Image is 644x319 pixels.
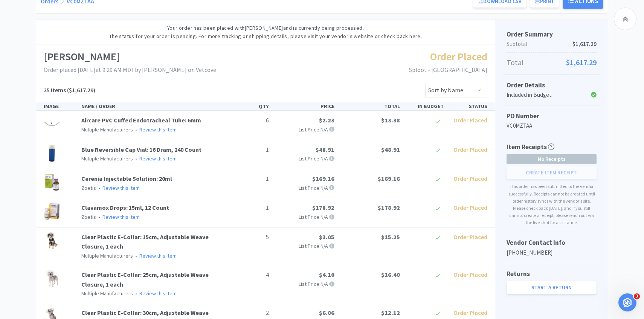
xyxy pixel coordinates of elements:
[44,65,216,75] p: Order placed: [DATE] at 9:29 AM MDT by [PERSON_NAME] on Vetcove
[319,233,334,241] span: $3.05
[275,184,334,192] p: List Price: N/A
[139,290,177,297] a: Review this item
[44,145,60,162] img: e9b6a03f4ab34b10a4a72f0065287426_394588.jpeg
[231,174,269,184] p: 1
[453,271,487,278] span: Order Placed
[378,204,400,211] span: $178.92
[381,233,400,241] span: $15.25
[507,29,597,40] h5: Order Summary
[81,290,133,297] span: Multiple Manufacturers
[78,102,228,110] div: NAME / ORDER
[44,174,60,191] img: 01c5e46b242b4998a5078ca63bde487d_502556.jpeg
[44,203,60,220] img: 3dc0ab5dac5d4ab8895aa4a903cf776e_55458.jpeg
[507,281,597,294] a: Start a Return
[572,40,597,49] span: $1,617.29
[316,146,334,153] span: $48.91
[507,238,597,248] h5: Vendor Contact Info
[275,125,334,134] p: List Price: N/A
[134,252,138,259] span: •
[403,102,447,110] div: IN BUDGET
[81,185,96,191] span: Zoetis
[507,121,597,130] p: VC0MZTAA
[97,185,101,191] span: •
[378,175,400,182] span: $169.16
[566,56,597,69] span: $1,617.29
[44,86,66,94] span: 25 Items
[231,232,269,242] p: 5
[231,203,269,213] p: 1
[507,248,597,257] p: [PHONE_NUMBER]
[81,126,133,133] span: Multiple Manufacturers
[409,65,487,75] p: Sploot - [GEOGRAPHIC_DATA]
[381,116,400,124] span: $13.38
[139,155,177,162] a: Review this item
[36,20,495,45] div: Your order has been placed with [PERSON_NAME] and is currently being processed. The status for yo...
[81,252,133,259] span: Multiple Manufacturers
[507,142,554,152] h5: Item Receipts
[507,154,596,164] span: No Receipts
[134,126,138,133] span: •
[312,204,334,211] span: $178.92
[228,102,272,110] div: QTY
[139,252,177,259] a: Review this item
[97,214,101,220] span: •
[44,85,95,95] h5: ($1,617.29)
[231,145,269,155] p: 1
[453,146,487,153] span: Order Placed
[134,155,138,162] span: •
[102,185,140,191] a: Review this item
[81,175,172,182] a: Cerenia Injectable Solution: 20ml
[381,271,400,278] span: $16.40
[134,290,138,297] span: •
[319,309,334,316] span: $6.06
[272,102,337,110] div: PRICE
[507,269,597,279] h5: Returns
[453,309,487,316] span: Order Placed
[337,102,403,110] div: TOTAL
[507,56,597,69] p: Total
[81,155,133,162] span: Multiple Manufacturers
[453,116,487,124] span: Order Placed
[44,232,60,249] img: e6c5a95242654bd49388a458585106b3_328984.jpeg
[102,214,140,220] a: Review this item
[381,146,400,153] span: $48.91
[41,102,78,110] div: IMAGE
[139,126,177,133] a: Review this item
[275,154,334,163] p: List Price: N/A
[275,242,334,250] p: List Price: N/A
[81,233,209,250] a: Clear Plastic E-Collar: 15cm, Adjustable Weave Closure, 1 each
[319,271,334,278] span: $4.10
[507,183,597,226] p: This order has been submitted to the vendor successfully. Receipts cannot be created until order ...
[81,214,96,220] span: Zoetis
[430,50,487,63] span: Order Placed
[44,270,60,287] img: c679ea811c9c41a49015a368a612671e_328988.jpeg
[44,48,216,65] h1: [PERSON_NAME]
[453,175,487,182] span: Order Placed
[81,271,209,288] a: Clear Plastic E-Collar: 25cm, Adjustable Weave Closure, 1 each
[447,102,490,110] div: STATUS
[312,175,334,182] span: $169.16
[319,116,334,124] span: $2.23
[231,308,269,318] p: 2
[275,213,334,221] p: List Price: N/A
[81,204,169,211] a: Clavamox Drops: 15ml, 12 Count
[507,40,597,49] p: Subtotal
[381,309,400,316] span: $12.12
[231,116,269,125] p: 6
[453,233,487,241] span: Order Placed
[634,293,640,299] span: 3
[507,90,566,99] div: Included in Budget:
[81,146,201,153] a: Blue Reversible Cap Vial: 16 Dram, 240 Count
[275,280,334,288] p: List Price: N/A
[507,80,597,90] h5: Order Details
[81,116,201,124] a: Aircare PVC Cuffed Endotracheal Tube: 6mm
[453,204,487,211] span: Order Placed
[507,111,597,121] h5: PO Number
[618,293,636,311] iframe: Intercom live chat
[231,270,269,280] p: 4
[44,116,60,132] img: de1e223c036b4446bdd0272d9a91691d_58670.jpeg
